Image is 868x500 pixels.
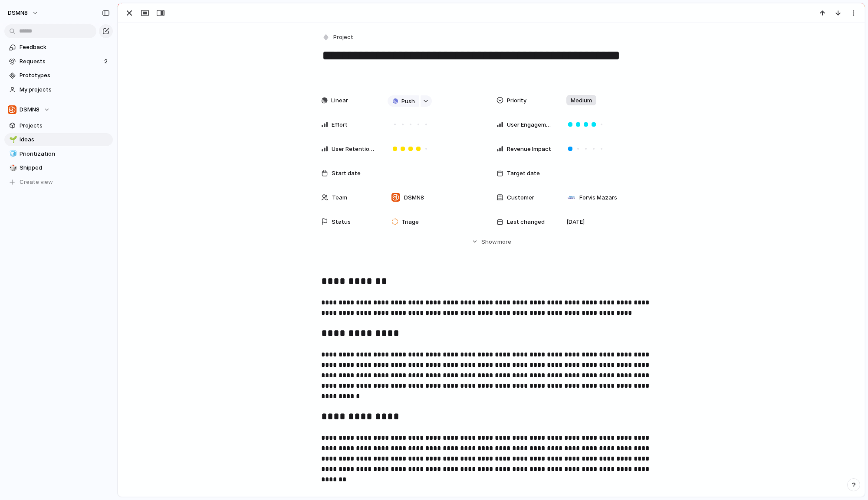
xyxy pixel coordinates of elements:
[9,135,15,145] div: 🌱
[4,41,113,54] a: Feedback
[481,238,497,246] span: Show
[4,119,113,132] a: Projects
[404,193,424,202] span: DSMN8
[20,57,102,66] span: Requests
[507,145,551,154] span: Revenue Impact
[20,43,110,52] span: Feedback
[566,218,585,226] span: [DATE]
[4,147,113,160] a: 🧊Prioritization
[507,121,552,129] span: User Engagement Impact
[332,121,348,129] span: Effort
[4,6,43,20] button: DSMN8
[4,83,113,96] a: My projects
[320,31,356,44] button: Project
[9,149,15,159] div: 🧊
[8,163,16,172] button: 🎲
[321,234,661,249] button: Showmore
[20,178,53,186] span: Create view
[20,163,110,172] span: Shipped
[104,57,109,66] span: 2
[507,169,540,178] span: Target date
[388,95,419,107] button: Push
[333,33,353,42] span: Project
[8,150,16,158] button: 🧊
[20,121,110,130] span: Projects
[332,145,377,154] span: User Retention Impact
[4,69,113,82] a: Prototypes
[332,169,361,178] span: Start date
[20,135,110,144] span: Ideas
[4,176,113,189] button: Create view
[8,135,16,144] button: 🌱
[8,9,28,17] span: DSMN8
[401,97,415,106] span: Push
[20,71,110,80] span: Prototypes
[20,150,110,158] span: Prioritization
[579,193,617,202] span: Forvis Mazars
[332,218,351,226] span: Status
[20,105,39,114] span: DSMN8
[401,218,419,226] span: Triage
[9,163,15,173] div: 🎲
[331,96,348,105] span: Linear
[20,85,110,94] span: My projects
[332,193,347,202] span: Team
[507,96,526,105] span: Priority
[507,193,534,202] span: Customer
[4,55,113,68] a: Requests2
[4,103,113,116] button: DSMN8
[4,133,113,146] a: 🌱Ideas
[497,238,511,246] span: more
[4,161,113,174] a: 🎲Shipped
[571,96,592,105] span: Medium
[507,218,545,226] span: Last changed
